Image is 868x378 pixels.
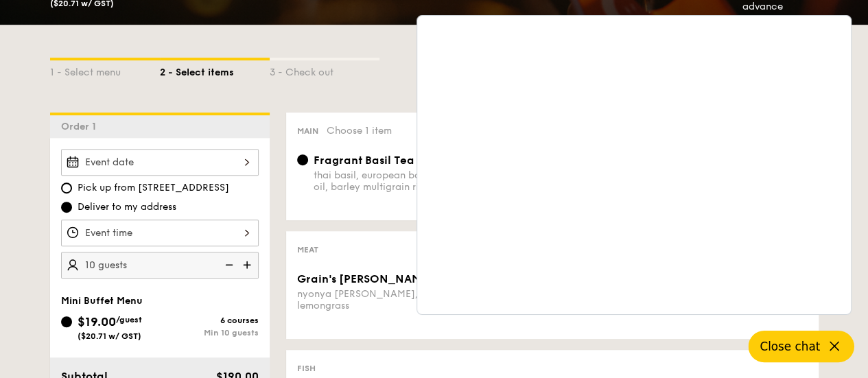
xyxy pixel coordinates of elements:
[160,328,259,338] div: Min 10 guests
[297,364,316,373] span: Fish
[61,295,143,307] span: Mini Buffet Menu
[78,314,116,329] span: $19.00
[749,331,854,362] button: Close chat
[160,60,270,80] div: 2 - Select items
[61,252,259,279] input: Number of guests
[78,181,229,195] span: Pick up from [STREET_ADDRESS]
[327,125,392,137] span: Choose 1 item
[218,252,238,278] img: icon-reduce.1d2dbef1.svg
[297,288,547,311] div: nyonya [PERSON_NAME], masala powder, lemongrass
[61,202,72,213] input: Deliver to my address
[297,126,318,136] span: Main
[297,245,318,255] span: Meat
[270,60,379,80] div: 3 - Check out
[78,200,176,214] span: Deliver to my address
[61,316,72,327] input: $19.00/guest($20.71 w/ GST)6 coursesMin 10 guests
[61,121,102,132] span: Order 1
[314,154,441,167] span: Fragrant Basil Tea Rice
[61,220,259,246] input: Event time
[160,316,259,325] div: 6 courses
[50,60,160,80] div: 1 - Select menu
[238,252,259,278] img: icon-add.58712e84.svg
[760,340,820,353] span: Close chat
[116,315,142,324] span: /guest
[297,272,481,285] span: Grain's [PERSON_NAME] Chicken
[61,182,72,193] input: Pick up from [STREET_ADDRESS]
[78,331,141,341] span: ($20.71 w/ GST)
[314,169,547,193] div: thai basil, european basil, shallot scented sesame oil, barley multigrain rice
[61,149,259,176] input: Event date
[297,154,308,165] input: Fragrant Basil Tea Ricethai basil, european basil, shallot scented sesame oil, barley multigrain ...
